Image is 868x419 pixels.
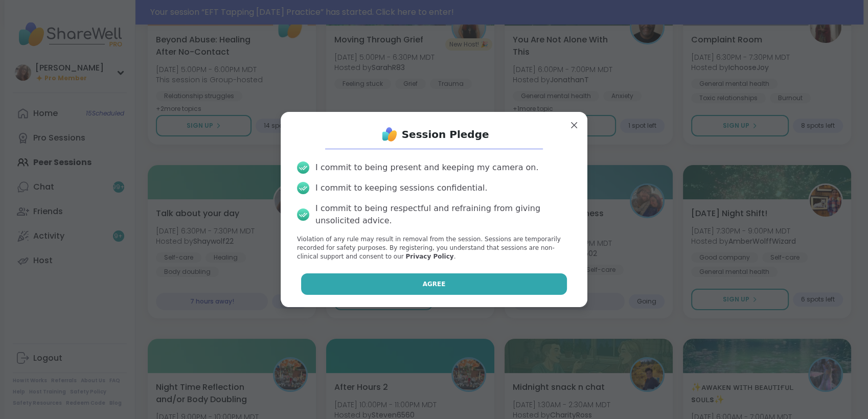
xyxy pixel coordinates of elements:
button: Agree [301,273,567,295]
h1: Session Pledge [402,127,489,142]
a: Privacy Policy [405,253,453,260]
span: Agree [423,280,446,289]
div: I commit to being respectful and refraining from giving unsolicited advice. [315,202,571,227]
p: Violation of any rule may result in removal from the session. Sessions are temporarily recorded f... [297,235,571,261]
img: ShareWell Logo [379,124,400,145]
div: I commit to being present and keeping my camera on. [315,161,538,174]
div: I commit to keeping sessions confidential. [315,182,488,194]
